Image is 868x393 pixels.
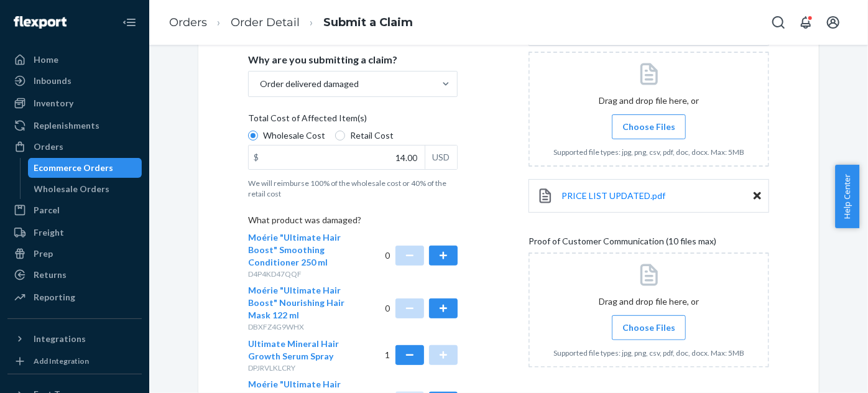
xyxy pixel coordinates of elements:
[34,183,110,195] div: Wholesale Orders
[28,179,142,199] a: Wholesale Orders
[7,200,142,220] a: Parcel
[159,4,423,41] ol: breadcrumbs
[386,231,458,279] div: 0
[335,131,345,141] input: Retail Cost
[766,10,791,35] button: Open Search Box
[34,53,58,66] div: Home
[249,146,264,169] div: $
[835,165,859,228] button: Help Center
[622,321,675,334] span: Choose Files
[7,223,142,243] a: Freight
[386,284,458,332] div: 0
[34,247,53,260] div: Prep
[231,16,300,29] a: Order Detail
[248,178,458,199] p: We will reimburse 100% of the wholesale cost or 40% of the retail cost
[169,16,207,29] a: Orders
[821,10,846,35] button: Open account menu
[34,162,114,174] div: Ecommerce Orders
[7,137,142,157] a: Orders
[34,333,86,345] div: Integrations
[248,321,353,332] p: DBXFZ4G9WHX
[7,265,142,285] a: Returns
[386,338,458,373] div: 1
[248,214,458,231] p: What product was damaged?
[34,141,63,153] div: Orders
[622,121,675,133] span: Choose Files
[34,75,72,87] div: Inbounds
[117,10,142,35] button: Close Navigation
[561,190,665,202] a: PRICE LIST UPDATED.pdf
[248,285,344,320] span: Moérie "Ultimate Hair Boost" Nourishing Hair Mask 122 ml
[350,129,394,142] span: Retail Cost
[7,244,142,264] a: Prep
[260,78,359,90] div: Order delivered damaged
[561,190,665,201] span: PRICE LIST UPDATED.pdf
[34,356,89,366] div: Add Integration
[7,329,142,349] button: Integrations
[34,97,73,109] div: Inventory
[14,16,67,29] img: Flexport logo
[34,291,75,303] div: Reporting
[7,287,142,307] a: Reporting
[248,363,353,373] p: DPJRVLKLCRY
[7,116,142,136] a: Replenishments
[7,93,142,113] a: Inventory
[248,269,353,279] p: D4P4KD47QQF
[425,146,457,169] div: USD
[248,112,367,129] span: Total Cost of Affected Item(s)
[28,158,142,178] a: Ecommerce Orders
[249,146,425,169] input: $USD
[34,226,64,239] div: Freight
[7,50,142,70] a: Home
[248,338,339,361] span: Ultimate Mineral Hair Growth Serum Spray
[248,131,258,141] input: Wholesale Cost
[7,354,142,369] a: Add Integration
[793,10,818,35] button: Open notifications
[34,204,60,216] div: Parcel
[34,119,99,132] div: Replenishments
[529,235,716,252] span: Proof of Customer Communication (10 files max)
[263,129,325,142] span: Wholesale Cost
[7,71,142,91] a: Inbounds
[248,53,397,66] p: Why are you submitting a claim?
[323,16,413,29] a: Submit a Claim
[34,269,67,281] div: Returns
[248,232,341,267] span: Moérie "Ultimate Hair Boost" Smoothing Conditioner 250 ml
